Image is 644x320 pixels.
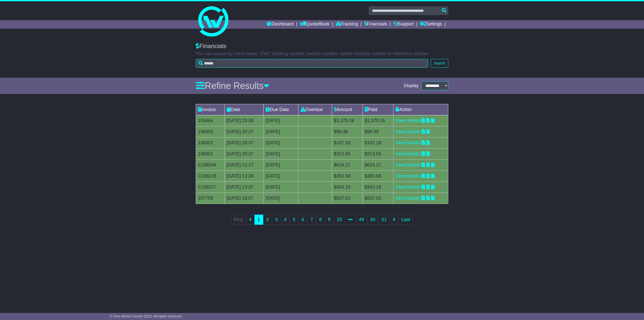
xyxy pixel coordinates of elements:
a: 7 [307,215,316,225]
td: [DATE] 20:37 [224,148,264,159]
td: $637.53 [363,193,393,204]
a: 6 [298,215,307,225]
td: 108303 [196,126,225,137]
td: [DATE] 13:38 [224,170,264,182]
td: $99.48 [332,126,363,137]
a: Last [398,215,413,225]
a: Refine Results [196,81,269,91]
td: $1,375.16 [332,115,363,126]
td: [DATE] [264,159,298,170]
td: [DATE] [264,115,298,126]
td: [DATE] 20:37 [224,126,264,137]
td: [DATE] [264,182,298,193]
td: [DATE] 13:37 [224,182,264,193]
td: Overdue [298,104,332,115]
a: Financials [364,20,387,29]
td: Due Date [264,104,298,115]
a: Support [393,20,414,29]
a: View Details [395,129,420,134]
td: Amount [332,104,363,115]
a: 5 [290,215,299,225]
a: 2 [263,215,272,225]
td: [DATE] [264,137,298,148]
a: Dashboard [267,20,294,29]
a: 49 [356,215,367,225]
a: 4 [281,215,290,225]
a: 8 [316,215,325,225]
td: Invoice [196,104,225,115]
a: 51 [378,215,390,225]
td: 108464 [196,115,225,126]
td: [DATE] [264,148,298,159]
td: $313.55 [363,148,393,159]
td: $313.55 [332,148,363,159]
a: View Details [395,173,420,179]
td: $1,375.16 [363,115,393,126]
span: Display [404,83,419,89]
a: View Details [395,185,420,190]
p: You can search by client name, OWC tracking number, invoice number, carrier tracking number or re... [196,51,448,57]
a: 9 [325,215,334,225]
td: $107.18 [363,137,393,148]
a: 10 [334,215,345,225]
a: Quote/Book [300,20,330,29]
td: [DATE] [264,193,298,204]
td: [DATE] 19:07 [224,193,264,204]
a: View Details [395,196,420,201]
a: View Details [395,151,420,156]
td: $343.19 [363,182,393,193]
td: $393.58 [332,170,363,182]
td: $99.48 [363,126,393,137]
td: $637.53 [332,193,363,204]
td: $393.58 [363,170,393,182]
a: Settings [420,20,442,29]
div: Financials [196,43,448,50]
td: [DATE] 20:37 [224,137,264,148]
a: 1 [254,215,263,225]
a: 50 [367,215,379,225]
a: View Details [395,118,420,123]
td: C108217 [196,182,225,193]
td: Date [224,104,264,115]
td: 108301 [196,148,225,159]
a: View Details [395,162,420,167]
td: $343.19 [332,182,363,193]
a: View Details [395,140,420,145]
td: C108244 [196,159,225,170]
td: $624.21 [363,159,393,170]
td: C108218 [196,170,225,182]
td: Action [393,104,448,115]
a: 3 [272,215,281,225]
td: [DATE] [264,126,298,137]
a: Tracking [336,20,358,29]
button: Search [431,59,448,68]
span: © One World Courier 2025. All rights reserved. [110,314,183,318]
td: 107758 [196,193,225,204]
td: $107.18 [332,137,363,148]
td: Paid [363,104,393,115]
td: [DATE] 11:17 [224,159,264,170]
td: [DATE] 20:38 [224,115,264,126]
td: $624.21 [332,159,363,170]
td: 108302 [196,137,225,148]
td: [DATE] [264,170,298,182]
